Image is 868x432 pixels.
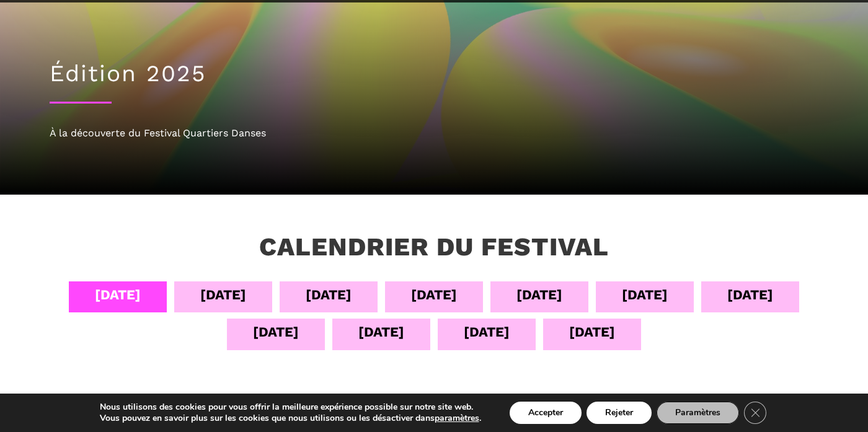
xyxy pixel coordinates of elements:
div: [DATE] [358,321,404,343]
button: Close GDPR Cookie Banner [744,402,766,424]
div: [DATE] [622,284,668,306]
p: Vous pouvez en savoir plus sur les cookies que nous utilisons ou les désactiver dans . [100,413,481,424]
h1: Édition 2025 [50,60,818,87]
div: [DATE] [516,284,562,306]
button: paramètres [435,413,479,424]
button: Rejeter [587,402,652,424]
p: Nous utilisons des cookies pour vous offrir la meilleure expérience possible sur notre site web. [100,402,481,413]
div: [DATE] [569,321,615,343]
div: [DATE] [411,284,457,306]
h3: Calendrier du festival [259,232,609,263]
div: [DATE] [253,321,299,343]
div: [DATE] [306,284,352,306]
button: Paramètres [657,402,739,424]
div: À la découverte du Festival Quartiers Danses [50,125,818,141]
button: Accepter [510,402,582,424]
div: [DATE] [95,284,141,306]
div: [DATE] [727,284,773,306]
div: [DATE] [200,284,246,306]
div: [DATE] [464,321,510,343]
